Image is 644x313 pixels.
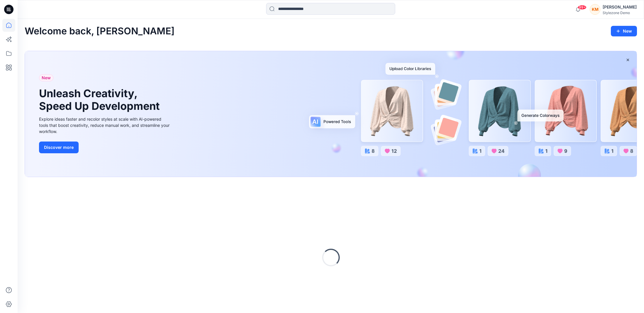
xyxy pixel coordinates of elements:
[25,26,175,37] h2: Welcome back, [PERSON_NAME]
[39,116,171,134] div: Explore ideas faster and recolor styles at scale with AI-powered tools that boost creativity, red...
[603,4,637,11] div: [PERSON_NAME]
[39,142,79,153] button: Discover more
[611,26,637,36] button: New
[39,87,162,112] h1: Unleash Creativity, Speed Up Development
[42,74,51,81] span: New
[39,142,171,153] a: Discover more
[578,5,586,10] span: 99+
[590,4,600,15] div: KM
[603,11,637,15] div: Stylezone Demo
